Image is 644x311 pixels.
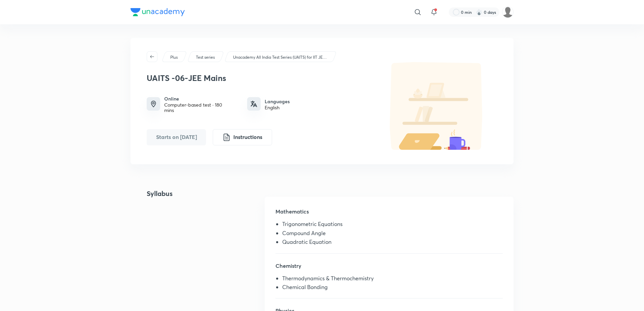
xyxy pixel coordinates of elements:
[251,101,257,107] img: languages
[275,207,503,221] h5: Mathematics
[265,98,290,105] h6: Languages
[147,129,206,145] button: Starts on Oct 5
[169,54,179,60] a: Plus
[232,54,329,60] a: Unacademy All India Test Series (UAITS) for IIT JEE Class 11
[275,262,503,275] h5: Chemistry
[282,230,503,239] li: Compound Angle
[265,105,290,110] div: English
[282,275,503,284] li: Thermodynamics & Thermochemistry
[164,102,231,113] div: Computer-based test · 180 mins
[170,54,178,60] p: Plus
[147,73,373,83] h3: UAITS -06-JEE Mains
[233,54,327,60] p: Unacademy All India Test Series (UAITS) for IIT JEE Class 11
[164,95,231,102] h6: Online
[196,54,215,60] p: Test series
[150,101,157,107] img: timing
[195,54,216,60] a: Test series
[282,239,503,248] li: Quadratic Equation
[502,6,514,18] img: Siddharth Mitra
[376,62,497,150] img: default
[476,9,482,16] img: streak
[223,133,231,141] img: instruction
[282,221,503,230] li: Trigonometric Equations
[282,284,503,293] li: Chemical Bonding
[130,8,185,16] img: Company Logo
[213,129,272,145] button: Instructions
